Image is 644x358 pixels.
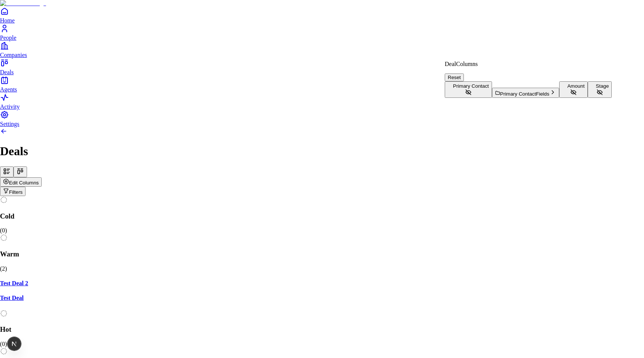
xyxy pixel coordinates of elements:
[596,83,609,89] span: Stage
[588,81,612,98] button: Stage
[492,88,559,98] button: Primary ContactFields
[453,83,489,89] span: Primary Contact
[567,83,585,89] span: Amount
[559,81,588,98] button: Amount
[445,73,464,81] button: Reset
[445,81,492,98] button: Primary Contact
[445,61,612,67] p: Deal Columns
[500,91,549,97] span: Primary Contact Fields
